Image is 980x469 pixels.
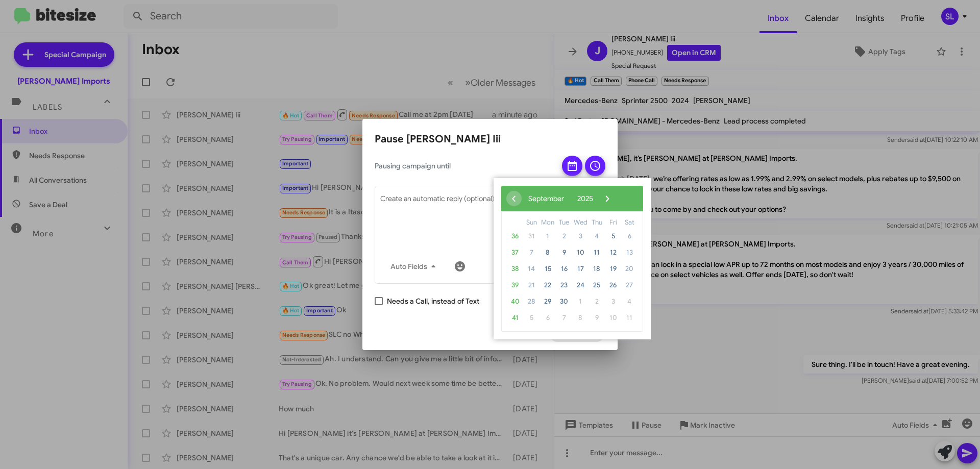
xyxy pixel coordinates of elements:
button: September [522,191,571,206]
span: 24 [572,277,589,293]
span: Auto Fields [390,257,439,276]
bs-datepicker-container: calendar [494,178,651,339]
span: Needs a Call, instead of Text [387,295,479,307]
span: 30 [556,293,572,310]
span: Pausing campaign until [375,161,553,171]
button: 2025 [571,191,600,206]
th: weekday [540,217,556,228]
span: 5 [605,228,621,244]
span: 38 [507,261,523,277]
span: 25 [589,277,605,293]
span: September [528,194,564,203]
h2: Pause [PERSON_NAME] Iii [375,131,605,147]
span: 4 [589,228,605,244]
th: weekday [605,217,621,228]
span: 15 [540,261,556,277]
span: 20 [621,261,638,277]
button: › [600,191,615,206]
span: 3 [605,293,621,310]
span: 31 [523,228,540,244]
span: 7 [523,244,540,261]
bs-datepicker-navigation-view: ​ ​ ​ [506,191,615,201]
span: 11 [589,244,605,261]
span: 4 [621,293,638,310]
button: Auto Fields [382,257,448,276]
span: 11 [621,310,638,326]
span: 21 [523,277,540,293]
span: 40 [507,293,523,310]
span: 2025 [577,194,593,203]
span: 39 [507,277,523,293]
span: 1 [572,293,589,310]
th: weekday [621,217,638,228]
span: 41 [507,310,523,326]
span: 19 [605,261,621,277]
span: 6 [540,310,556,326]
th: weekday [523,217,540,228]
span: 2 [556,228,572,244]
span: 9 [556,244,572,261]
span: 13 [621,244,638,261]
span: 12 [605,244,621,261]
span: 16 [556,261,572,277]
span: ‹ [506,191,522,206]
th: weekday [572,217,589,228]
span: 17 [572,261,589,277]
span: 28 [523,293,540,310]
span: 26 [605,277,621,293]
span: 37 [507,244,523,261]
span: 3 [572,228,589,244]
span: 27 [621,277,638,293]
span: 36 [507,228,523,244]
span: 7 [556,310,572,326]
span: 14 [523,261,540,277]
th: weekday [556,217,572,228]
span: 1 [540,228,556,244]
span: 23 [556,277,572,293]
span: 8 [572,310,589,326]
span: 8 [540,244,556,261]
span: 2 [589,293,605,310]
span: 22 [540,277,556,293]
span: 10 [572,244,589,261]
span: 29 [540,293,556,310]
span: 6 [621,228,638,244]
span: 9 [589,310,605,326]
th: weekday [589,217,605,228]
span: 10 [605,310,621,326]
span: 18 [589,261,605,277]
span: 5 [523,310,540,326]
